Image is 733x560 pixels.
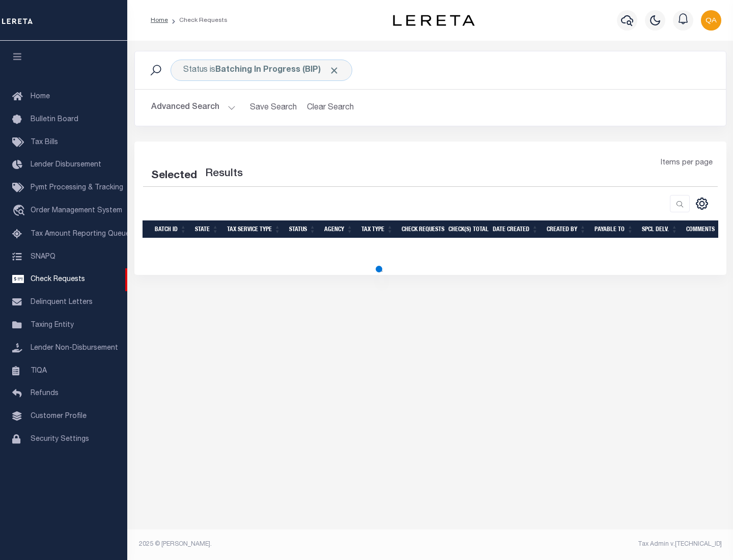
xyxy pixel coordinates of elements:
[31,161,101,169] span: Lender Disbursement
[393,15,474,26] img: logo-dark.svg
[31,207,122,214] span: Order Management System
[31,322,74,329] span: Taxing Entity
[151,220,191,238] th: Batch Id
[215,66,340,74] b: Batching In Progress (BIP)
[168,16,228,25] li: Check Requests
[320,220,357,238] th: Agency
[191,220,223,238] th: State
[543,220,590,238] th: Created By
[31,345,118,352] span: Lender Non-Disbursement
[31,231,130,238] span: Tax Amount Reporting Queue
[31,253,55,260] span: SNAPQ
[31,436,89,443] span: Security Settings
[205,166,243,182] label: Results
[303,98,358,118] button: Clear Search
[31,184,123,191] span: Pymt Processing & Tracking
[171,60,352,81] div: Click to Edit
[438,540,722,549] div: Tax Admin v.[TECHNICAL_ID]
[661,158,713,169] span: Items per page
[489,220,543,238] th: Date Created
[31,139,58,146] span: Tax Bills
[590,220,638,238] th: Payable To
[31,299,93,306] span: Delinquent Letters
[31,367,47,374] span: TIQA
[151,17,168,23] a: Home
[31,93,50,100] span: Home
[244,98,303,118] button: Save Search
[31,390,59,397] span: Refunds
[398,220,444,238] th: Check Requests
[285,220,320,238] th: Status
[31,116,78,123] span: Bulletin Board
[444,220,489,238] th: Check(s) Total
[31,276,85,283] span: Check Requests
[701,10,721,31] img: svg+xml;base64,PHN2ZyB4bWxucz0iaHR0cDovL3d3dy53My5vcmcvMjAwMC9zdmciIHBvaW50ZXItZXZlbnRzPSJub25lIi...
[329,65,340,76] span: Click to Remove
[357,220,398,238] th: Tax Type
[682,220,728,238] th: Comments
[131,540,431,549] div: 2025 © [PERSON_NAME].
[12,205,29,218] i: travel_explore
[638,220,682,238] th: Spcl Delv.
[151,98,236,118] button: Advanced Search
[223,220,285,238] th: Tax Service Type
[151,168,197,184] div: Selected
[31,413,87,420] span: Customer Profile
